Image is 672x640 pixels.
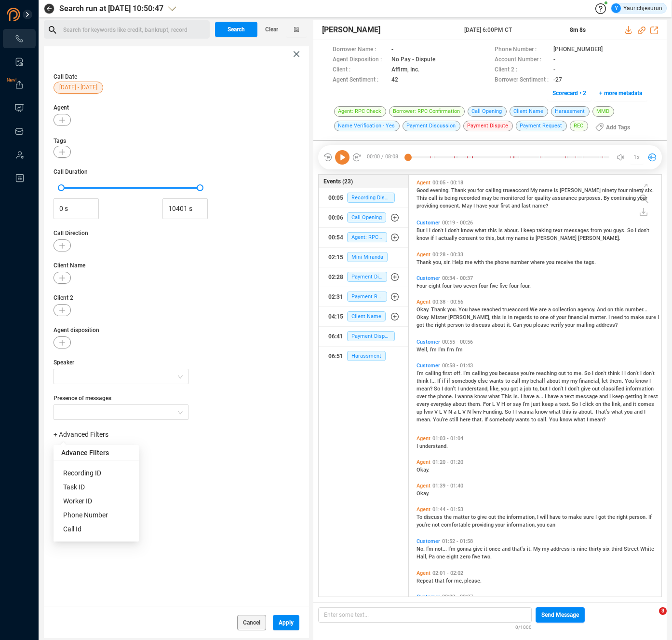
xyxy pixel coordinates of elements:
button: 02:31Payment Request [319,287,408,306]
span: out [558,370,567,376]
span: And [597,306,607,313]
span: because [499,370,521,376]
span: it. [507,322,513,328]
span: make [631,314,645,320]
span: is [554,187,560,194]
span: is. [513,393,521,400]
span: agency. [578,306,597,313]
span: person [447,322,465,328]
div: 06:41 [328,329,343,344]
span: providing [417,203,440,209]
span: Payment Discussion [347,272,387,282]
span: Payment Dispute [347,331,395,341]
span: purposes. [578,195,604,201]
span: four [509,283,520,289]
span: call [511,378,522,384]
span: may [482,195,493,201]
span: Scorecard • 2 [552,85,586,101]
span: being [444,195,459,201]
span: So [627,227,635,234]
span: mean? [417,386,434,392]
span: eight [429,283,442,289]
span: four. [520,283,531,289]
span: actually [438,235,458,241]
span: text [564,393,576,400]
span: else [478,378,489,384]
span: Agent: RPC Check [347,232,387,242]
span: a [520,386,524,392]
button: 00:06Call Opening [319,208,408,227]
span: So [434,386,442,392]
span: don't [595,370,608,376]
span: information [626,386,654,392]
span: have [548,393,560,400]
span: My [530,187,539,194]
span: my [506,235,515,241]
span: four [479,283,490,289]
span: don't [627,370,640,376]
span: the [575,259,584,265]
span: Call Duration [54,167,299,176]
span: consent [458,235,479,241]
span: let [602,378,609,384]
button: 06:51Harassment [319,347,408,366]
span: name [515,235,530,241]
button: Add Tags [590,120,636,135]
span: I'm [456,347,463,353]
div: 06:51 [328,348,343,364]
span: of [550,314,556,320]
span: don't [432,227,445,234]
span: continuing [611,195,637,201]
span: for [526,195,535,201]
span: your [489,203,500,209]
span: Mini Miranda [347,252,388,262]
button: 1x [630,151,644,164]
span: know [635,378,649,384]
span: to [624,314,631,320]
span: I'm [463,370,472,376]
span: May [462,203,473,209]
span: and [511,203,522,209]
span: you [604,227,613,234]
span: Thank [417,259,433,265]
span: but [540,386,549,392]
span: have [524,393,536,400]
span: Speaker [54,358,188,367]
span: number... [625,306,647,313]
span: I [565,386,568,392]
span: [DATE] - [DATE] [59,82,97,94]
span: trueaccord [503,187,530,194]
span: four [442,283,453,289]
span: Client Name [347,311,386,321]
span: evening. [430,187,451,194]
span: with [474,259,485,265]
span: you [489,370,499,376]
span: reached [482,306,502,313]
span: Recording Disclosure [347,193,395,203]
span: + more metadata [599,85,642,101]
span: [PERSON_NAME], [448,314,492,320]
span: address? [596,322,618,328]
span: [PERSON_NAME] [536,235,578,241]
span: Help [452,259,465,265]
span: You [625,378,635,384]
span: don't [638,227,649,234]
span: understand, [460,386,490,392]
span: Thank [451,187,468,194]
span: about [547,378,562,384]
span: you, [433,259,444,265]
span: got [417,322,426,328]
span: Can [513,322,524,328]
span: a [548,306,552,313]
span: my [562,378,570,384]
span: wants [489,378,505,384]
span: calling [425,370,443,376]
span: you [501,386,511,392]
li: Interactions [3,29,36,48]
span: Agent disposition [54,326,299,334]
span: where [530,259,546,265]
button: + more metadata [594,85,647,101]
span: this, [485,235,497,241]
div: 02:15 [328,250,343,265]
span: the [485,259,495,265]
